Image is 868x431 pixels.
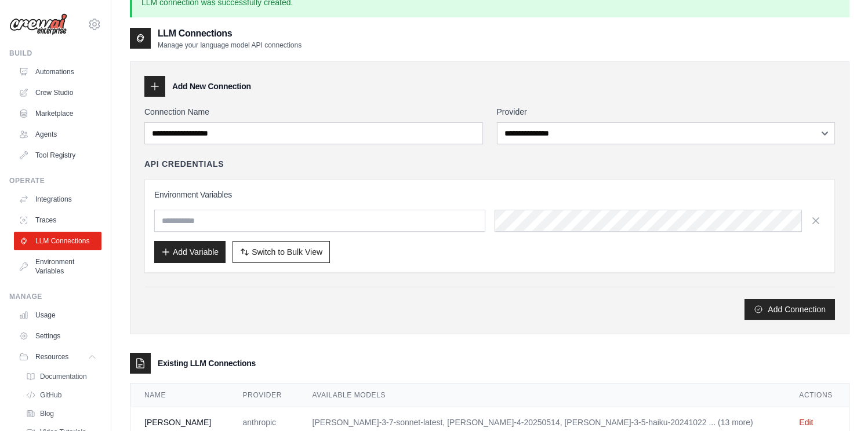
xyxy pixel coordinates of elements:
[14,146,101,165] a: Tool Registry
[158,357,256,369] h3: Existing LLM Connections
[172,81,251,92] h3: Add New Connection
[497,106,836,118] label: Provider
[229,383,299,407] th: Provider
[21,368,101,385] a: Documentation
[154,189,825,200] h3: Environment Variables
[40,409,54,418] span: Blog
[14,327,101,345] a: Settings
[9,176,101,185] div: Operate
[158,27,302,41] h2: LLM Connections
[14,83,101,102] a: Crew Studio
[14,63,101,81] a: Automations
[233,241,330,263] button: Switch to Bulk View
[144,106,483,118] label: Connection Name
[9,13,67,35] img: Logo
[744,299,835,320] button: Add Connection
[799,418,813,427] a: Edit
[14,104,101,123] a: Marketplace
[21,406,101,422] a: Blog
[130,383,229,407] th: Name
[9,49,101,58] div: Build
[40,390,61,400] span: GitHub
[785,383,849,407] th: Actions
[40,372,87,381] span: Documentation
[14,253,101,280] a: Environment Variables
[252,246,322,258] span: Switch to Bulk View
[299,383,786,407] th: Available Models
[144,158,224,170] h4: API Credentials
[21,387,101,403] a: GitHub
[14,211,101,229] a: Traces
[154,241,226,263] button: Add Variable
[14,232,101,250] a: LLM Connections
[14,306,101,324] a: Usage
[14,190,101,209] a: Integrations
[35,352,68,361] span: Resources
[14,125,101,144] a: Agents
[9,292,101,301] div: Manage
[14,348,101,366] button: Resources
[158,41,302,50] p: Manage your language model API connections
